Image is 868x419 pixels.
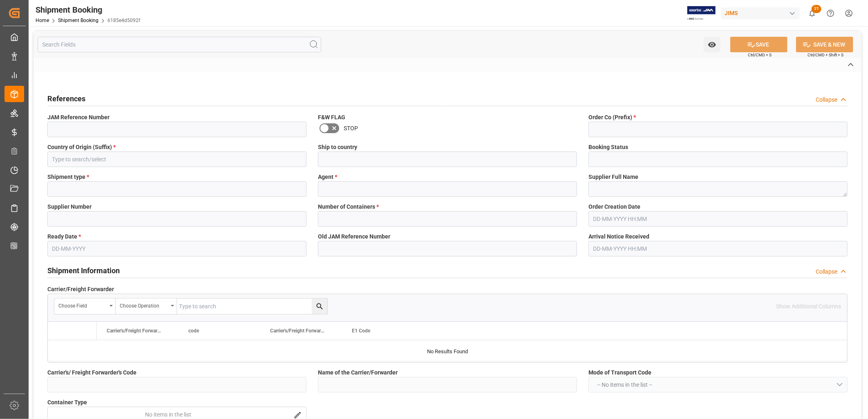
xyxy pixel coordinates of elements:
[47,113,110,122] span: JAM Reference Number
[588,377,848,392] button: open menu
[36,4,140,16] div: Shipment Booking
[588,203,640,211] span: Order Creation Date
[54,299,116,314] button: open menu
[47,398,87,407] span: Container Type
[593,381,657,389] span: -- No items in the list --
[47,285,114,294] span: Carrier/Freight Forwarder
[58,18,98,23] a: Shipment Booking
[47,93,85,104] h2: References
[748,52,772,58] span: Ctrl/CMD + S
[318,232,390,241] span: Old JAM Reference Number
[38,37,321,52] input: Search Fields
[47,368,136,377] span: Carrier's/ Freight Forwarder's Code
[812,5,821,13] span: 21
[816,96,837,104] div: Collapse
[588,241,848,256] input: DD-MM-YYYY HH:MM
[177,299,327,314] input: Type to search
[704,37,720,52] button: open menu
[36,18,49,23] a: Home
[344,124,358,133] span: STOP
[312,299,327,314] button: search button
[188,328,199,334] span: code
[588,143,628,152] span: Booking Status
[803,4,821,22] button: show 21 new notifications
[47,143,116,152] span: Country of Origin (Suffix)
[318,368,398,377] span: Name of the Carrier/Forwarder
[588,232,649,241] span: Arrival Notice Received
[588,211,848,227] input: DD-MM-YYYY HH:MM
[47,203,92,211] span: Supplier Number
[721,5,803,21] button: JIMS
[120,300,168,310] div: Choose Operation
[588,368,651,377] span: Mode of Transport Code
[270,328,325,334] span: Carrier's/Freight Forwarder's Name
[352,328,370,334] span: E1 Code
[588,173,638,181] span: Supplier Full Name
[107,328,161,334] span: Carrier's/Freight Forwarder's Code
[821,4,840,22] button: Help Center
[318,143,357,152] span: Ship to country
[588,113,636,122] span: Order Co (Prefix)
[58,300,107,310] div: Choose field
[47,152,306,167] input: Type to search/select
[318,203,379,211] span: Number of Containers
[145,411,192,418] span: No items in the list
[808,52,843,58] span: Ctrl/CMD + Shift + S
[47,173,89,181] span: Shipment type
[816,267,837,276] div: Collapse
[318,113,345,122] span: F&W FLAG
[116,299,177,314] button: open menu
[721,7,800,19] div: JIMS
[687,6,716,20] img: Exertis%20JAM%20-%20Email%20Logo.jpg_1722504956.jpg
[796,37,853,52] button: SAVE & NEW
[47,232,81,241] span: Ready Date
[47,265,120,276] h2: Shipment Information
[318,173,337,181] span: Agent
[47,241,306,256] input: DD-MM-YYYY
[730,37,787,52] button: SAVE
